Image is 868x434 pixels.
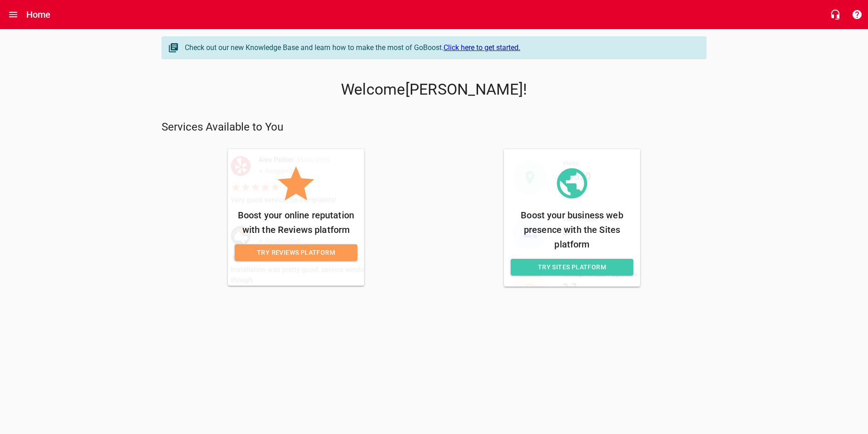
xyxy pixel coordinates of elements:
a: Try Reviews Platform [235,244,357,261]
a: Try Sites Platform [511,259,633,276]
p: Boost your online reputation with the Reviews platform [235,208,357,237]
span: Try Sites Platform [518,262,626,273]
p: Welcome [PERSON_NAME] ! [162,81,706,99]
button: Live Chat [824,4,846,25]
button: Open drawer [2,4,24,25]
div: Check out our new Knowledge Base and learn how to make the most of GoBoost. [185,42,697,53]
a: Click here to get started. [444,43,520,52]
p: Services Available to You [162,120,706,135]
span: Try Reviews Platform [242,247,350,258]
h6: Home [26,7,51,22]
p: Boost your business web presence with the Sites platform [511,208,633,252]
button: Support Portal [846,4,868,25]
